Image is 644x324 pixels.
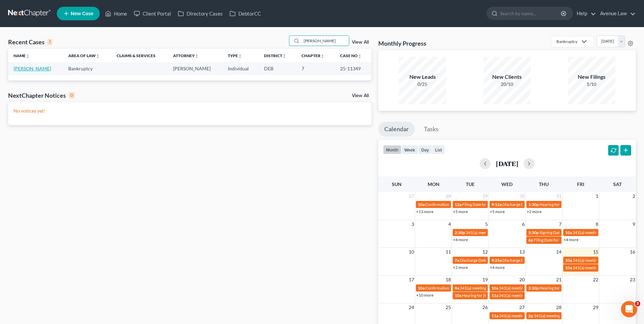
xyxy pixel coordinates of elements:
div: 20/10 [483,81,531,88]
button: day [418,145,432,154]
span: 24 [408,303,415,311]
span: 31 [555,192,562,200]
span: 30 [519,192,525,200]
span: 6p [528,237,533,242]
span: 341(a) meeting for [PERSON_NAME] [499,313,564,318]
span: 28 [445,192,452,200]
span: 29 [592,303,599,311]
iframe: Intercom live chat [621,301,637,317]
i: unfold_more [238,54,242,58]
span: Sun [392,181,402,187]
a: Area of Lawunfold_more [68,53,100,58]
a: Tasks [418,122,445,137]
a: Home [102,7,130,20]
span: Confirmation Hearing for [PERSON_NAME] [425,202,503,207]
a: Directory Cases [174,7,226,20]
span: 12a [455,202,461,207]
span: Discharge Date for [PERSON_NAME] & [PERSON_NAME] [460,258,561,263]
a: +5 more [453,209,468,214]
h3: Monthly Progress [378,39,426,47]
input: Search by name... [302,36,349,46]
a: +4 more [564,237,578,242]
span: 341(a) meeting for [PERSON_NAME] [499,285,564,291]
span: 341(a) meeting for [PERSON_NAME] [534,313,599,318]
span: 16 [629,248,636,256]
span: Fri [577,181,584,187]
span: 9 [632,220,636,228]
a: +2 more [527,209,542,214]
a: +13 more [416,209,433,214]
span: 2:30p [528,285,539,291]
p: No notices yet! [14,108,366,114]
span: New Case [71,11,93,16]
span: 21 [555,276,562,284]
div: 0 [69,92,75,98]
span: 3 [635,301,640,306]
a: [PERSON_NAME] [14,66,51,71]
span: Filing Date for [PERSON_NAME] & [PERSON_NAME] [534,237,627,242]
div: New Clients [483,73,531,81]
a: Attorneyunfold_more [173,53,199,58]
span: 9:12a [492,202,502,207]
span: 22 [592,276,599,284]
th: Claims & Services [111,49,168,62]
span: 341(a) meeting for [PERSON_NAME] [573,230,638,235]
span: 341(a) meeting for [PERSON_NAME] [573,265,638,270]
a: +5 more [490,209,505,214]
td: 25-11349 [335,62,372,75]
span: 3 [411,220,415,228]
span: 8 [595,220,599,228]
span: 1 [595,192,599,200]
span: 10a [418,285,425,291]
span: Filing Date for [PERSON_NAME] [462,202,520,207]
span: 341(a) meeting for [PERSON_NAME] [466,230,531,235]
span: Thu [539,181,549,187]
span: 11a [492,313,498,318]
span: 6 [521,220,525,228]
span: Mon [428,181,439,187]
span: Tue [466,181,475,187]
span: Discharge Date for [PERSON_NAME] & [PERSON_NAME] [502,202,604,207]
span: 25 [445,303,452,311]
a: View All [352,40,369,45]
span: 9a [455,285,459,291]
span: 341(a) meeting for [PERSON_NAME] [499,293,564,298]
button: list [432,145,445,154]
a: +4 more [453,237,468,242]
span: 341(a) meeting for [PERSON_NAME] [573,258,638,263]
i: unfold_more [320,54,325,58]
div: 1/10 [568,81,615,88]
span: 19 [482,276,488,284]
div: NextChapter Notices [8,91,75,99]
i: unfold_more [282,54,286,58]
span: Signing Date for [PERSON_NAME] & [PERSON_NAME] [540,230,636,235]
td: [PERSON_NAME] [168,62,222,75]
a: Calendar [378,122,415,137]
span: 11 [445,248,452,256]
a: Districtunfold_more [264,53,286,58]
a: Help [573,7,596,20]
span: 27 [408,192,415,200]
td: 7 [296,62,335,75]
div: 1 [47,39,52,45]
a: Client Portal [130,7,174,20]
div: New Leads [399,73,446,81]
a: Typeunfold_more [228,53,242,58]
div: Recent Cases [8,38,52,46]
span: Hearing for [PERSON_NAME] [PERSON_NAME] [540,285,625,291]
i: unfold_more [358,54,362,58]
span: 10a [565,230,572,235]
span: 1:30p [528,202,539,207]
span: 2p [528,313,533,318]
span: Sat [613,181,622,187]
td: Bankruptcy [63,62,111,75]
span: Confirmation Hearing for [PERSON_NAME] [425,285,503,291]
i: unfold_more [26,54,30,58]
span: 29 [482,192,488,200]
div: New Filings [568,73,615,81]
button: month [383,145,401,154]
a: Chapterunfold_more [302,53,325,58]
a: Avenue Law [597,7,636,20]
span: 27 [519,303,525,311]
span: 2:30p [455,230,465,235]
